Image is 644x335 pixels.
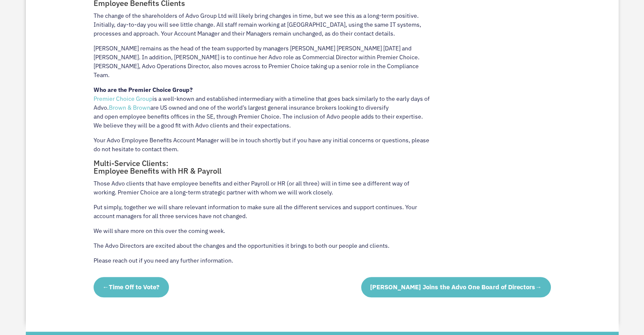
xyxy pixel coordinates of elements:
[94,86,193,94] strong: Who are the Premier Choice Group?
[94,227,430,241] p: We will share more on this over the coming week.
[94,44,430,86] p: [PERSON_NAME] remains as the head of the team supported by managers [PERSON_NAME] [PERSON_NAME] [...
[94,95,152,102] a: Premier Choice Group
[370,283,535,291] span: [PERSON_NAME] Joins the Advo One Board of Directors
[94,11,430,44] p: The change of the shareholders of Advo Group Ltd will likely bring changes in time, but we see th...
[109,283,160,291] span: Time Off to Vote?
[361,277,551,297] a: [PERSON_NAME] Joins the Advo One Board of Directors→
[94,160,430,179] h4: Multi-Service Clients: Employee Benefits with HR & Payroll
[109,104,150,111] a: Brown & Brown
[535,283,542,291] span: →
[94,179,430,203] p: Those Advo clients that have employee benefits and either Payroll or HR (or all three) will in ti...
[94,277,169,297] a: ←Time Off to Vote?
[102,283,109,291] span: ←
[94,203,430,227] p: Put simply, together we will share relevant information to make sure all the different services a...
[94,136,430,160] p: Your Advo Employee Benefits Account Manager will be in touch shortly but if you have any initial ...
[94,241,430,256] p: The Advo Directors are excited about the changes and the opportunities it brings to both our peop...
[94,256,430,265] p: Please reach out if you need any further information.
[94,86,430,136] p: is a well-known and established intermediary with a timeline that goes back similarly to the earl...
